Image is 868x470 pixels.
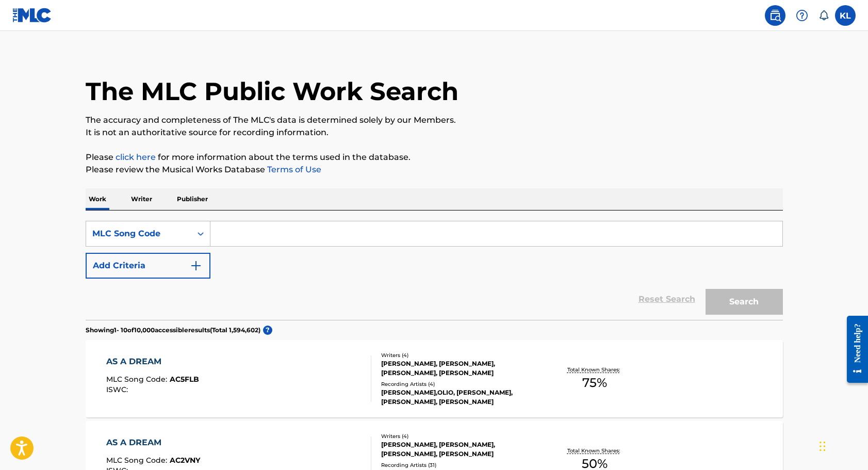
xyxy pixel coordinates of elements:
[174,188,211,210] p: Publisher
[86,221,783,320] form: Search Form
[835,5,856,26] div: User Menu
[12,8,52,23] img: MLC Logo
[381,359,537,378] div: [PERSON_NAME], [PERSON_NAME], [PERSON_NAME], [PERSON_NAME]
[92,228,185,240] div: MLC Song Code
[769,9,781,22] img: search
[86,151,783,164] p: Please for more information about the terms used in the database.
[106,436,200,449] div: AS A DREAM
[265,165,321,174] a: Terms of Use
[106,456,170,465] span: MLC Song Code :
[381,461,537,469] div: Recording Artists ( 31 )
[170,456,200,465] span: AC2VNY
[820,431,826,462] div: Drag
[567,366,623,374] p: Total Known Shares:
[381,388,537,407] div: [PERSON_NAME],OLIO, [PERSON_NAME], [PERSON_NAME], [PERSON_NAME]
[170,375,199,384] span: AC5FLB
[86,76,458,107] h1: The MLC Public Work Search
[381,351,537,359] div: Writers ( 4 )
[86,126,783,139] p: It is not an authoritative source for recording information.
[839,305,868,393] iframe: Resource Center
[796,9,808,22] img: help
[86,188,109,210] p: Work
[116,152,156,162] a: click here
[106,355,199,368] div: AS A DREAM
[381,440,537,459] div: [PERSON_NAME], [PERSON_NAME], [PERSON_NAME], [PERSON_NAME]
[816,420,868,470] iframe: Chat Widget
[792,5,812,26] div: Help
[263,326,272,335] span: ?
[86,340,783,417] a: AS A DREAMMLC Song Code:AC5FLBISWC:Writers (4)[PERSON_NAME], [PERSON_NAME], [PERSON_NAME], [PERSO...
[567,447,623,455] p: Total Known Shares:
[86,326,260,335] p: Showing 1 - 10 of 10,000 accessible results (Total 1,594,602 )
[106,385,130,394] span: ISWC :
[582,374,607,392] span: 75 %
[128,188,155,210] p: Writer
[190,260,202,272] img: 9d2ae6d4665cec9f34b9.svg
[381,380,537,388] div: Recording Artists ( 4 )
[765,5,785,26] a: Public Search
[106,375,170,384] span: MLC Song Code :
[818,10,829,21] div: Notifications
[86,164,783,176] p: Please review the Musical Works Database
[86,114,783,126] p: The accuracy and completeness of The MLC's data is determined solely by our Members.
[381,432,537,440] div: Writers ( 4 )
[86,253,210,279] button: Add Criteria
